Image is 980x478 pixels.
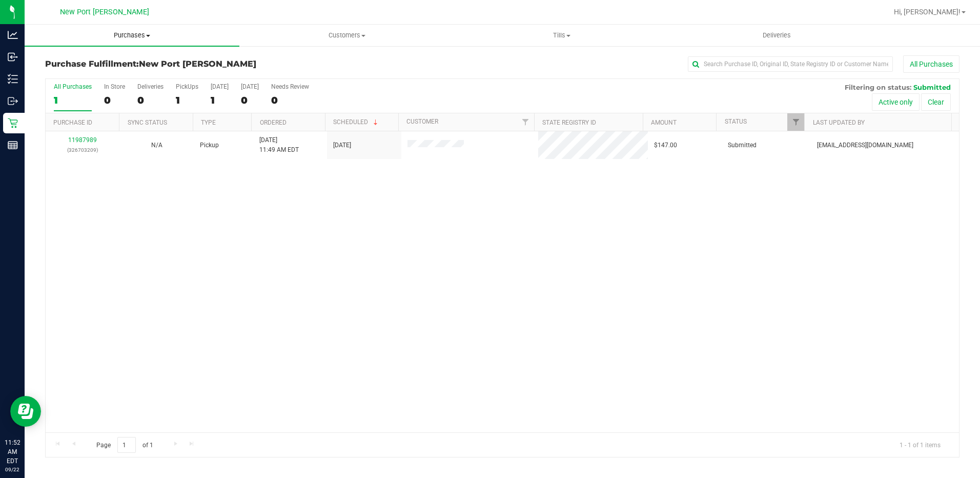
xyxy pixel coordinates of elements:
[813,119,865,126] a: Last Updated By
[176,83,198,90] div: PickUps
[542,119,596,126] a: State Registry ID
[872,93,920,111] button: Active only
[5,438,20,466] p: 11:52 AM EDT
[728,141,757,150] span: Submitted
[201,119,216,126] a: Type
[52,145,114,155] p: (326703209)
[651,119,677,126] a: Amount
[406,118,438,125] a: Customer
[725,118,747,125] a: Status
[200,141,219,150] span: Pickup
[239,25,454,46] a: Customers
[845,83,911,91] span: Filtering on status:
[151,141,162,150] button: N/A
[54,83,92,90] div: All Purchases
[211,83,229,90] div: [DATE]
[176,94,198,106] div: 1
[45,59,350,69] h3: Purchase Fulfillment:
[104,83,125,90] div: In Store
[241,83,259,90] div: [DATE]
[68,136,97,144] a: 11987989
[517,113,534,131] a: Filter
[333,118,380,126] a: Scheduled
[104,94,125,106] div: 0
[8,118,18,128] inline-svg: Retail
[688,56,893,72] input: Search Purchase ID, Original ID, State Registry ID or Customer Name...
[60,8,149,16] span: New Port [PERSON_NAME]
[333,141,351,150] span: [DATE]
[8,74,18,84] inline-svg: Inventory
[8,52,18,62] inline-svg: Inbound
[25,31,239,40] span: Purchases
[654,141,677,150] span: $147.00
[8,30,18,40] inline-svg: Analytics
[271,83,309,90] div: Needs Review
[260,119,287,126] a: Ordered
[894,8,961,16] span: Hi, [PERSON_NAME]!
[117,437,136,453] input: 1
[669,25,884,46] a: Deliveries
[455,25,669,46] a: Tills
[5,466,20,473] p: 09/22
[817,141,913,150] span: [EMAIL_ADDRESS][DOMAIN_NAME]
[88,437,161,453] span: Page of 1
[749,31,805,40] span: Deliveries
[53,119,92,126] a: Purchase ID
[455,31,669,40] span: Tills
[54,94,92,106] div: 1
[259,135,299,155] span: [DATE] 11:49 AM EDT
[271,94,309,106] div: 0
[128,119,167,126] a: Sync Status
[891,437,949,452] span: 1 - 1 of 1 items
[151,142,162,149] span: Not Applicable
[913,83,951,91] span: Submitted
[137,83,164,90] div: Deliveries
[137,94,164,106] div: 0
[787,113,804,131] a: Filter
[903,55,959,73] button: All Purchases
[8,96,18,106] inline-svg: Outbound
[25,25,239,46] a: Purchases
[10,396,41,427] iframe: Resource center
[8,140,18,150] inline-svg: Reports
[139,59,256,69] span: New Port [PERSON_NAME]
[211,94,229,106] div: 1
[921,93,951,111] button: Clear
[240,31,454,40] span: Customers
[241,94,259,106] div: 0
